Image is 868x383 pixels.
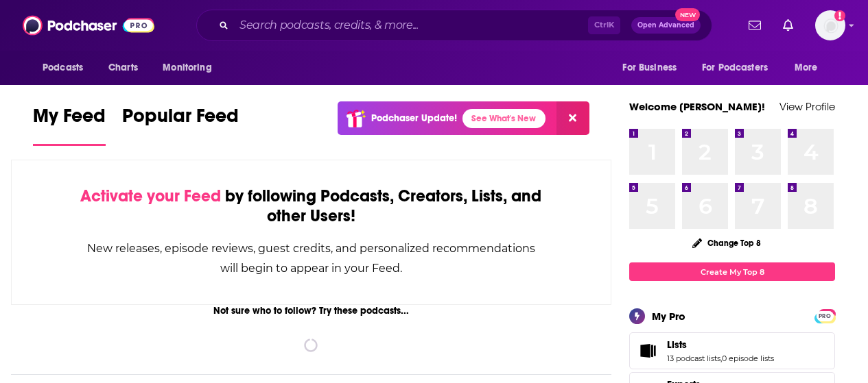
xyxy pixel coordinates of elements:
[108,58,138,77] span: Charts
[43,58,83,77] span: Podcasts
[777,14,799,37] a: Show notifications dropdown
[371,112,457,124] p: Podchaser Update!
[693,55,788,81] button: open menu
[743,14,766,37] a: Show notifications dropdown
[80,186,221,206] span: Activate your Feed
[637,22,694,29] span: Open Advanced
[80,238,542,278] div: New releases, episode reviews, guest credits, and personalized recommendations will begin to appe...
[99,55,146,81] a: Charts
[652,310,685,323] div: My Pro
[795,58,818,77] span: More
[588,16,620,34] span: Ctrl K
[702,58,768,77] span: For Podcasters
[631,17,701,34] button: Open AdvancedNew
[613,55,694,81] button: open menu
[122,104,239,136] span: Popular Feed
[163,58,211,77] span: Monitoring
[815,10,845,40] img: User Profile
[720,354,722,363] span: ,
[33,104,106,136] span: My Feed
[196,10,712,41] div: Search podcasts, credits, & more...
[622,58,677,77] span: For Business
[667,338,687,351] span: Lists
[667,354,720,363] a: 13 podcast lists
[80,186,542,226] div: by following Podcasts, Creators, Lists, and other Users!
[722,354,774,363] a: 0 episode lists
[817,310,833,321] a: PRO
[122,104,239,146] a: Popular Feed
[629,100,765,113] a: Welcome [PERSON_NAME]!
[634,341,661,360] a: Lists
[834,10,845,21] svg: Add a profile image
[33,104,106,146] a: My Feed
[675,8,700,21] span: New
[33,55,101,81] button: open menu
[11,305,611,317] div: Not sure who to follow? Try these podcasts...
[785,55,835,81] button: open menu
[815,10,845,40] span: Logged in as SarahShc
[684,234,769,251] button: Change Top 8
[779,100,835,113] a: View Profile
[23,12,154,38] img: Podchaser - Follow, Share and Rate Podcasts
[667,338,774,351] a: Lists
[629,332,835,369] span: Lists
[815,10,845,40] button: Show profile menu
[234,14,588,36] input: Search podcasts, credits, & more...
[817,311,833,321] span: PRO
[153,55,229,81] button: open menu
[462,109,546,128] a: See What's New
[629,262,835,281] a: Create My Top 8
